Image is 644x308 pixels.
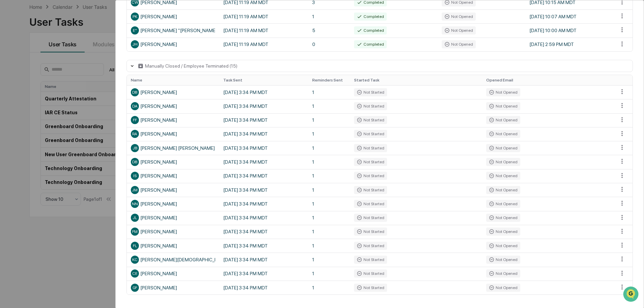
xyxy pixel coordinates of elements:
[48,149,82,155] a: Powered byPylon
[133,243,137,248] span: FL
[486,214,520,222] div: Not Opened
[219,141,308,155] td: [DATE] 3:34 PM MDT
[132,229,138,234] span: FM
[4,130,45,142] a: 🔎Data Lookup
[354,116,387,124] div: Not Started
[486,269,520,278] div: Not Opened
[133,215,137,220] span: JL
[219,169,308,183] td: [DATE] 3:34 PM MDT
[308,23,350,37] td: 5
[308,113,350,127] td: 1
[131,102,215,110] div: [PERSON_NAME]
[486,130,520,138] div: Not Opened
[132,90,137,95] span: DB
[132,160,137,164] span: DB
[350,75,482,85] th: Started Task
[486,228,520,236] div: Not Opened
[131,214,215,222] div: [PERSON_NAME]
[354,130,387,138] div: Not Started
[442,13,476,21] div: Not Opened
[308,211,350,225] td: 1
[7,121,12,126] div: 🖐️
[308,225,350,239] td: 1
[482,75,614,85] th: Opened Email
[219,9,308,23] td: [DATE] 11:19 AM MDT
[7,75,45,80] div: Past conversations
[486,116,520,124] div: Not Opened
[219,225,308,239] td: [DATE] 3:34 PM MDT
[219,239,308,253] td: [DATE] 3:34 PM MDT
[131,26,215,34] div: [PERSON_NAME] "[PERSON_NAME]" [PERSON_NAME]
[308,267,350,281] td: 1
[21,92,55,97] span: [PERSON_NAME]
[354,186,387,194] div: Not Started
[56,120,84,127] span: Attestations
[354,228,387,236] div: Not Started
[308,85,350,99] td: 1
[354,214,387,222] div: Not Started
[133,285,137,290] span: GF
[219,127,308,141] td: [DATE] 3:34 PM MDT
[7,52,19,64] img: 1746055101610-c473b297-6a78-478c-a979-82029cc54cd1
[131,284,215,292] div: [PERSON_NAME]
[131,13,215,21] div: [PERSON_NAME]
[132,132,137,136] span: RA
[442,26,476,34] div: Not Opened
[60,92,74,97] span: [DATE]
[131,158,215,166] div: [PERSON_NAME]
[219,23,308,37] td: [DATE] 11:19 AM MDT
[23,52,111,58] div: Start new chat
[131,88,215,96] div: [PERSON_NAME]
[354,200,387,208] div: Not Started
[46,117,86,129] a: 🗄️Attestations
[525,38,614,51] td: [DATE] 2:59 PM MDT
[131,200,215,208] div: [PERSON_NAME]
[308,239,350,253] td: 1
[308,141,350,155] td: 1
[132,271,138,276] span: CE
[132,202,138,206] span: NN
[308,281,350,294] td: 1
[354,172,387,180] div: Not Started
[131,40,215,48] div: [PERSON_NAME]
[13,120,43,127] span: Preclearance
[131,242,215,250] div: [PERSON_NAME]
[219,99,308,113] td: [DATE] 3:34 PM MDT
[486,102,520,110] div: Not Opened
[308,169,350,183] td: 1
[131,116,215,124] div: [PERSON_NAME]
[525,9,614,23] td: [DATE] 10:07 AM MDT
[219,211,308,225] td: [DATE] 3:34 PM MDT
[354,158,387,166] div: Not Started
[132,257,138,262] span: KC
[133,146,137,150] span: JB
[132,104,138,109] span: DA
[308,253,350,266] td: 1
[7,134,12,139] div: 🔎
[131,228,215,236] div: [PERSON_NAME]
[219,113,308,127] td: [DATE] 3:34 PM MDT
[442,40,476,48] div: Not Opened
[131,130,215,138] div: [PERSON_NAME]
[308,9,350,23] td: 1
[486,284,520,292] div: Not Opened
[133,28,137,33] span: E"
[219,75,308,85] th: Task Sent
[133,118,137,122] span: FF
[354,144,387,152] div: Not Started
[308,197,350,211] td: 1
[486,158,520,166] div: Not Opened
[13,133,42,140] span: Data Lookup
[354,88,387,96] div: Not Started
[7,86,18,96] img: Cameron Burns
[13,92,19,98] img: 1746055101610-c473b297-6a78-478c-a979-82029cc54cd1
[525,23,614,37] td: [DATE] 10:00 AM MDT
[219,253,308,266] td: [DATE] 3:34 PM MDT
[132,42,138,47] span: JH
[308,183,350,197] td: 1
[354,256,387,264] div: Not Started
[308,75,350,85] th: Reminders Sent
[486,88,520,96] div: Not Opened
[127,75,219,85] th: Name
[622,286,641,304] iframe: Open customer support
